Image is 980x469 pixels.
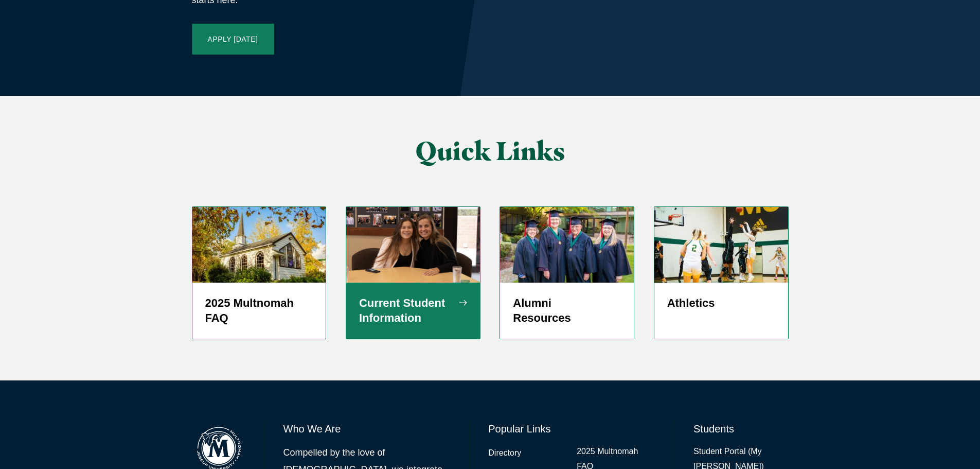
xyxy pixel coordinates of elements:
[205,296,313,326] h5: 2025 Multnomah FAQ
[693,422,788,436] h6: Students
[500,206,634,339] a: 50 Year Alumni 2019 Alumni Resources
[294,137,686,165] h2: Quick Links
[346,207,480,282] img: screenshot-2024-05-27-at-1.37.12-pm
[667,296,775,311] h5: Athletics
[346,206,480,339] a: screenshot-2024-05-27-at-1.37.12-pm Current Student Information
[283,422,451,436] h6: Who We Are
[488,422,656,436] h6: Popular Links
[192,24,274,55] a: Apply [DATE]
[192,206,327,339] a: Prayer Chapel in Fall 2025 Multnomah FAQ
[513,296,621,326] h5: Alumni Resources
[192,207,326,282] img: Prayer Chapel in Fall
[654,207,788,282] img: WBBALL_WEB
[654,206,789,339] a: Women's Basketball player shooting jump shot Athletics
[359,296,467,326] h5: Current Student Information
[500,207,634,282] img: 50 Year Alumni 2019
[488,446,521,461] a: Directory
